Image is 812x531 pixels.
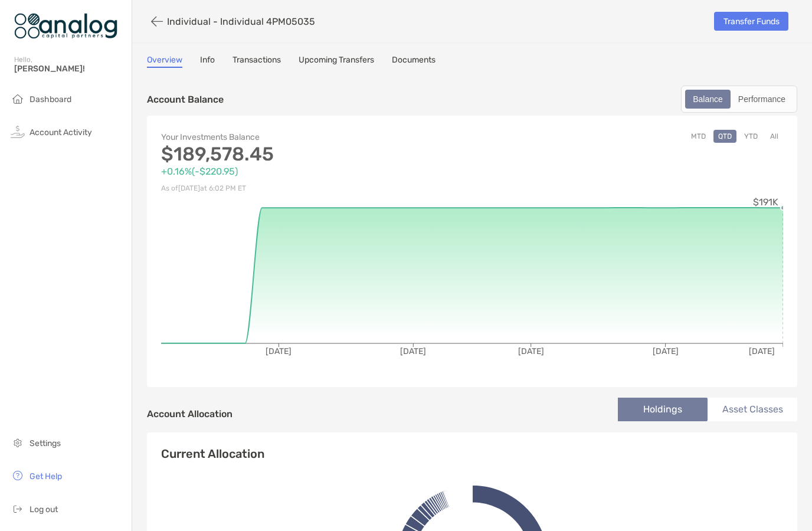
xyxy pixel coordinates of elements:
p: $189,578.45 [161,147,472,162]
tspan: [DATE] [400,346,426,356]
a: Upcoming Transfers [299,55,374,68]
a: Overview [147,55,182,68]
span: [PERSON_NAME]! [14,64,125,74]
img: get-help icon [11,468,25,483]
h4: Account Allocation [147,408,233,419]
p: +0.16% ( -$220.95 ) [161,164,472,179]
p: Individual - Individual 4PM05035 [167,16,315,27]
tspan: [DATE] [266,346,292,356]
span: Account Activity [30,127,92,137]
a: Info [200,55,215,68]
img: activity icon [11,124,25,139]
span: Dashboard [30,94,71,104]
tspan: [DATE] [653,346,679,356]
tspan: [DATE] [518,346,544,356]
button: YTD [739,130,762,143]
li: Holdings [618,398,708,421]
button: QTD [713,130,736,143]
div: Balance [686,91,729,107]
p: As of [DATE] at 6:02 PM ET [161,181,472,196]
tspan: $191K [753,196,778,208]
tspan: [DATE] [749,346,775,356]
div: Performance [732,91,792,107]
button: MTD [686,130,711,143]
span: Log out [30,504,58,514]
img: logout icon [11,501,25,516]
h4: Current Allocation [161,447,264,461]
p: Your Investments Balance [161,130,472,145]
button: All [765,130,783,143]
li: Asset Classes [708,398,797,421]
a: Documents [392,55,436,68]
img: settings icon [11,435,25,450]
div: segmented control [681,86,797,113]
span: Settings [30,438,61,448]
img: household icon [11,91,25,106]
a: Transactions [233,55,281,68]
a: Transfer Funds [714,12,788,31]
span: Get Help [30,471,62,481]
img: Zoe Logo [14,5,117,47]
p: Account Balance [147,92,224,107]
